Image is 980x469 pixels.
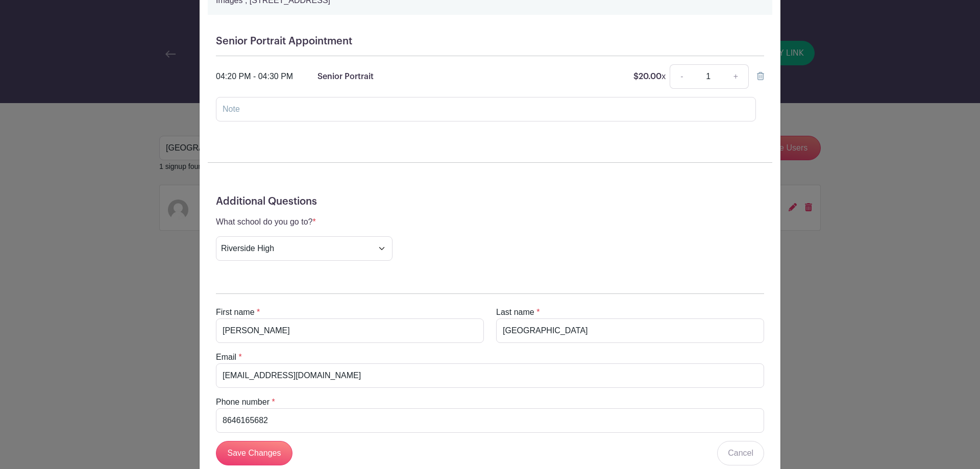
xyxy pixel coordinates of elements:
[670,64,693,89] a: -
[496,306,534,318] label: Last name
[216,70,293,83] div: 04:20 PM - 04:30 PM
[216,216,393,228] p: What school do you go to?
[216,441,292,465] input: Save Changes
[661,72,666,81] span: x
[216,195,764,208] h5: Additional Questions
[717,441,764,465] a: Cancel
[723,64,749,89] a: +
[633,70,666,83] p: $20.00
[216,351,236,363] label: Email
[317,70,374,83] p: Senior Portrait
[216,396,269,408] label: Phone number
[216,306,255,318] label: First name
[216,97,756,121] input: Note
[216,35,764,47] h5: Senior Portrait Appointment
